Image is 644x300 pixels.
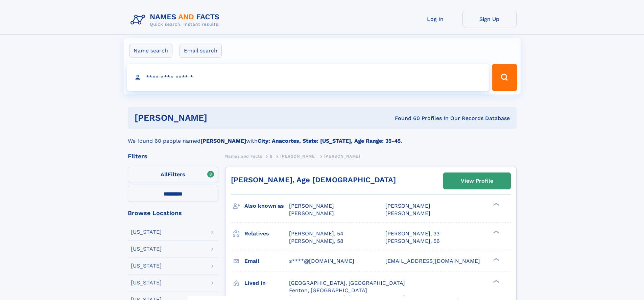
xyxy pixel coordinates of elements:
[131,280,162,285] div: [US_STATE]
[131,229,162,235] div: [US_STATE]
[161,171,168,178] span: All
[280,154,316,159] span: [PERSON_NAME]
[385,210,430,216] span: [PERSON_NAME]
[289,237,343,245] a: [PERSON_NAME], 58
[324,154,360,159] span: [PERSON_NAME]
[135,114,301,122] h1: [PERSON_NAME]
[180,44,222,58] label: Email search
[289,280,405,286] span: [GEOGRAPHIC_DATA], [GEOGRAPHIC_DATA]
[131,263,162,269] div: [US_STATE]
[244,228,289,239] h3: Relatives
[408,11,462,27] a: Log In
[200,138,246,144] b: [PERSON_NAME]
[128,11,225,29] img: Logo Names and Facts
[127,64,489,91] input: search input
[492,64,517,91] button: Search Button
[289,203,334,209] span: [PERSON_NAME]
[492,230,500,234] div: ❯
[244,200,289,212] h3: Also known as
[129,44,172,58] label: Name search
[270,152,273,160] a: B
[462,11,517,27] a: Sign Up
[385,230,439,237] a: [PERSON_NAME], 33
[289,287,367,294] span: Fenton, [GEOGRAPHIC_DATA]
[280,152,316,160] a: [PERSON_NAME]
[461,173,493,189] div: View Profile
[289,210,334,216] span: [PERSON_NAME]
[301,115,510,122] div: Found 60 Profiles In Our Records Database
[128,129,517,145] div: We found 60 people named with .
[492,257,500,261] div: ❯
[131,246,162,252] div: [US_STATE]
[128,210,218,216] div: Browse Locations
[270,154,273,159] span: B
[385,258,480,264] span: [EMAIL_ADDRESS][DOMAIN_NAME]
[225,152,262,160] a: Names and Facts
[289,230,343,237] a: [PERSON_NAME], 54
[492,202,500,207] div: ❯
[128,167,218,183] label: Filters
[385,237,440,245] a: [PERSON_NAME], 56
[444,173,510,189] a: View Profile
[231,176,396,184] a: [PERSON_NAME], Age [DEMOGRAPHIC_DATA]
[244,255,289,267] h3: Email
[492,279,500,283] div: ❯
[385,203,430,209] span: [PERSON_NAME]
[258,138,401,144] b: City: Anacortes, State: [US_STATE], Age Range: 35-45
[244,277,289,289] h3: Lived in
[128,153,218,159] div: Filters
